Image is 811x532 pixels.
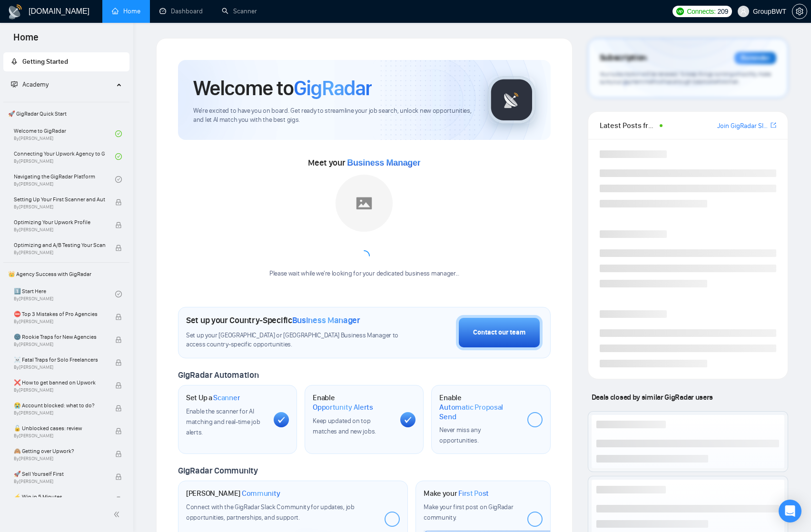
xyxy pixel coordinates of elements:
span: fund-projection-screen [11,81,18,88]
span: By [PERSON_NAME] [14,250,105,256]
span: By [PERSON_NAME] [14,456,105,462]
span: By [PERSON_NAME] [14,387,105,393]
span: GigRadar Automation [178,370,258,380]
a: Join GigRadar Slack Community [717,121,769,131]
h1: Set Up a [186,393,240,403]
a: 1️⃣ Start HereBy[PERSON_NAME] [14,284,115,305]
span: 🚀 Sell Yourself First [14,469,105,479]
span: lock [115,473,122,480]
span: Deals closed by similar GigRadar users [588,389,717,405]
span: Getting Started [22,58,68,66]
span: Scanner [213,393,240,403]
span: ⚡ Win in 5 Minutes [14,492,105,502]
div: Please wait while we're looking for your dedicated business manager... [264,269,465,278]
span: 😭 Account blocked: what to do? [14,401,105,410]
div: Open Intercom Messenger [779,500,801,522]
li: Getting Started [3,52,129,71]
span: Subscription [600,50,647,66]
span: lock [115,405,122,412]
a: homeHome [112,7,140,15]
span: Setting Up Your First Scanner and Auto-Bidder [14,195,105,204]
span: Business Manager [292,315,360,325]
span: Connect with the GigRadar Slack Community for updates, job opportunities, partnerships, and support. [186,503,355,522]
span: ❌ How to get banned on Upwork [14,378,105,387]
span: 👑 Agency Success with GigRadar [4,265,129,284]
span: lock [115,382,122,389]
span: Set up your [GEOGRAPHIC_DATA] or [GEOGRAPHIC_DATA] Business Manager to access country-specific op... [186,331,400,349]
span: Make your first post on GigRadar community. [424,503,513,522]
span: By [PERSON_NAME] [14,342,105,347]
span: Business Manager [347,158,420,167]
span: By [PERSON_NAME] [14,479,105,484]
span: lock [115,222,122,228]
h1: Make your [424,489,489,498]
span: Keep updated on top matches and new jobs. [313,417,376,435]
span: 🌚 Rookie Traps for New Agencies [14,332,105,342]
span: 209 [718,6,728,17]
span: Never miss any opportunities. [439,426,480,444]
span: Latest Posts from the GigRadar Community [600,119,657,131]
span: ☠️ Fatal Traps for Solo Freelancers [14,355,105,365]
span: By [PERSON_NAME] [14,365,105,370]
img: logo [8,4,23,20]
span: Your subscription will be renewed. To keep things running smoothly, make sure your payment method... [600,70,771,86]
span: Meet your [308,158,420,168]
span: ⛔ Top 3 Mistakes of Pro Agencies [14,309,105,319]
button: Contact our team [456,315,543,350]
span: First Post [458,489,489,498]
a: setting [792,8,807,15]
img: placeholder.png [336,175,393,232]
span: rocket [11,58,18,65]
h1: Enable [439,393,519,421]
h1: Welcome to [193,75,372,101]
h1: [PERSON_NAME] [186,489,280,498]
span: user [740,8,747,15]
span: Opportunity Alerts [313,403,373,412]
span: lock [115,451,122,457]
span: By [PERSON_NAME] [14,204,105,210]
span: lock [115,359,122,366]
div: Reminder [734,52,776,64]
span: Optimizing and A/B Testing Your Scanner for Better Results [14,240,105,250]
span: By [PERSON_NAME] [14,319,105,325]
span: Automatic Proposal Send [439,403,519,421]
span: 🙈 Getting over Upwork? [14,446,105,456]
h1: Set up your Country-Specific [186,315,360,325]
span: check-circle [115,291,122,297]
a: Connecting Your Upwork Agency to GigRadarBy[PERSON_NAME] [14,146,115,167]
span: lock [115,314,122,320]
span: GigRadar Community [178,465,258,476]
span: We're excited to have you on board. Get ready to streamline your job search, unlock new opportuni... [193,107,473,125]
img: upwork-logo.png [676,8,684,15]
span: check-circle [115,176,122,183]
span: Connects: [687,6,715,17]
span: lock [115,199,122,206]
h1: Enable [313,393,393,412]
span: lock [115,245,122,251]
span: Optimizing Your Upwork Profile [14,217,105,227]
span: lock [115,428,122,434]
span: double-left [113,510,123,519]
img: gigradar-logo.png [488,76,535,124]
a: dashboardDashboard [159,7,203,15]
span: 🚀 GigRadar Quick Start [4,104,129,123]
span: By [PERSON_NAME] [14,227,105,233]
span: lock [115,336,122,343]
span: By [PERSON_NAME] [14,410,105,416]
span: setting [792,8,807,15]
span: export [771,121,776,129]
a: export [771,121,776,130]
span: Academy [11,80,49,89]
button: setting [792,4,807,19]
span: Home [6,30,46,50]
span: Enable the scanner for AI matching and real-time job alerts. [186,407,260,436]
span: lock [115,496,122,503]
span: By [PERSON_NAME] [14,433,105,439]
span: Community [242,489,280,498]
span: GigRadar [294,75,372,101]
span: check-circle [115,130,122,137]
span: 🔓 Unblocked cases: review [14,424,105,433]
a: Navigating the GigRadar PlatformBy[PERSON_NAME] [14,169,115,190]
span: check-circle [115,153,122,160]
span: Academy [22,80,49,89]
